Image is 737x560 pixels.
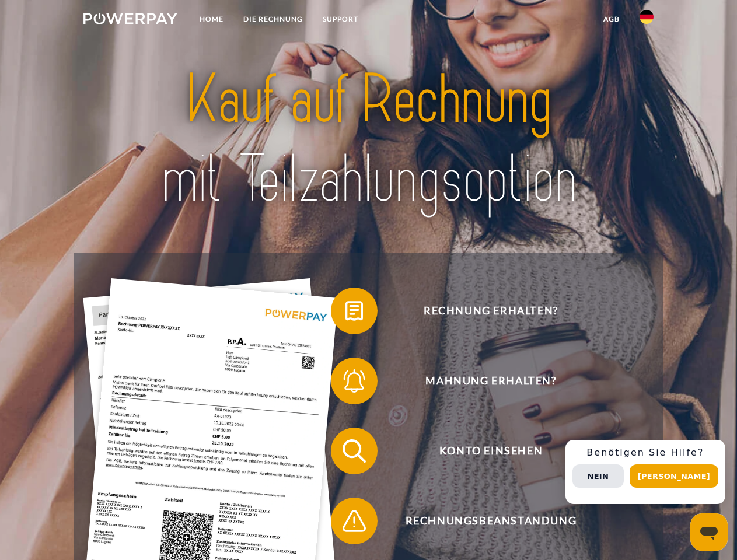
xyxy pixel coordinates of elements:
button: Konto einsehen [331,428,634,474]
img: title-powerpay_de.svg [111,56,626,223]
span: Rechnungsbeanstandung [348,498,634,544]
img: qb_bell.svg [340,366,369,395]
a: SUPPORT [313,9,368,30]
button: Nein [572,464,624,488]
a: DIE RECHNUNG [233,9,313,30]
button: Mahnung erhalten? [331,358,634,404]
a: Home [190,9,233,30]
button: Rechnung erhalten? [331,288,634,334]
span: Rechnung erhalten? [348,288,634,334]
button: Rechnungsbeanstandung [331,498,634,544]
span: Konto einsehen [348,428,634,474]
iframe: Schaltfläche zum Öffnen des Messaging-Fensters [690,513,728,551]
span: Mahnung erhalten? [348,358,634,404]
img: qb_bill.svg [340,296,369,325]
img: qb_search.svg [340,436,369,466]
img: de [640,10,654,24]
h3: Benötigen Sie Hilfe? [572,447,718,459]
a: agb [593,9,630,30]
img: qb_warning.svg [340,506,369,535]
button: [PERSON_NAME] [630,464,718,488]
img: logo-powerpay-white.svg [83,13,177,24]
div: Schnellhilfe [565,440,725,504]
